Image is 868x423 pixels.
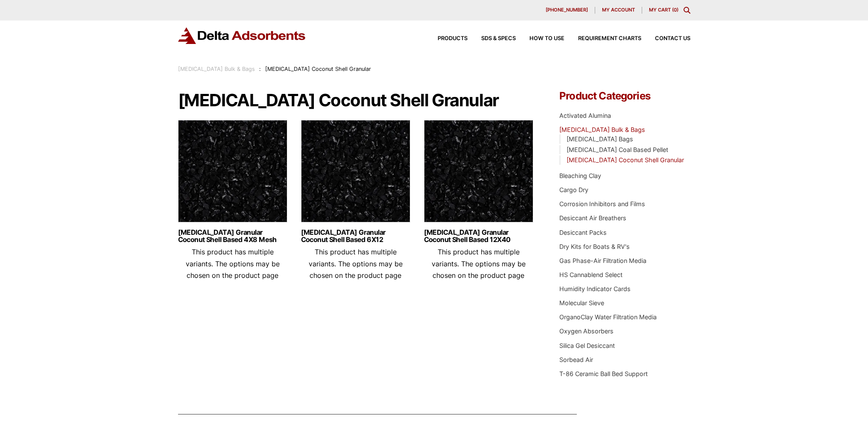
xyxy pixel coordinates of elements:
a: [MEDICAL_DATA] Coal Based Pellet [567,146,668,153]
a: Silica Gel Desiccant [559,342,615,349]
span: : [259,66,261,72]
a: Contact Us [641,36,690,41]
a: SDS & SPECS [468,36,516,41]
a: My account [595,7,642,14]
a: How to Use [516,36,564,41]
span: This product has multiple variants. The options may be chosen on the product page [186,248,280,279]
a: Bleaching Clay [559,172,601,179]
a: [MEDICAL_DATA] Granular Coconut Shell Based 4X8 Mesh [178,229,287,243]
a: Desiccant Packs [559,229,607,236]
a: [MEDICAL_DATA] Bags [567,135,633,143]
span: My account [602,8,635,12]
a: Gas Phase-Air Filtration Media [559,257,646,264]
span: [PHONE_NUMBER] [546,8,588,12]
a: Dry Kits for Boats & RV's [559,243,630,250]
span: [MEDICAL_DATA] Coconut Shell Granular [265,66,371,72]
img: Activated Carbon Mesh Granular [424,120,533,227]
span: How to Use [529,36,564,41]
a: [PHONE_NUMBER] [539,7,595,14]
img: Delta Adsorbents [178,27,306,44]
span: SDS & SPECS [481,36,516,41]
a: Cargo Dry [559,186,588,193]
span: Products [438,36,468,41]
a: Products [424,36,468,41]
a: Desiccant Air Breathers [559,214,626,222]
a: T-86 Ceramic Ball Bed Support [559,370,648,377]
a: [MEDICAL_DATA] Granular Coconut Shell Based 6X12 [301,229,410,243]
span: Requirement Charts [578,36,641,41]
h1: [MEDICAL_DATA] Coconut Shell Granular [178,91,534,110]
span: 0 [674,7,677,13]
a: OrganoClay Water Filtration Media [559,313,657,321]
a: [MEDICAL_DATA] Bulk & Bags [178,66,255,72]
a: Oxygen Absorbers [559,327,614,335]
div: Toggle Modal Content [684,7,690,14]
a: Molecular Sieve [559,299,604,306]
img: Activated Carbon Mesh Granular [178,120,287,227]
a: Humidity Indicator Cards [559,285,631,292]
a: [MEDICAL_DATA] Coconut Shell Granular [567,156,684,163]
img: Activated Carbon Mesh Granular [301,120,410,227]
h4: Product Categories [559,91,690,101]
a: [MEDICAL_DATA] Bulk & Bags [559,126,645,133]
a: Sorbead Air [559,356,593,363]
a: Activated Alumina [559,112,611,119]
span: This product has multiple variants. The options may be chosen on the product page [309,248,403,279]
span: This product has multiple variants. The options may be chosen on the product page [432,248,526,279]
a: Corrosion Inhibitors and Films [559,200,645,207]
a: Requirement Charts [564,36,641,41]
a: HS Cannablend Select [559,271,623,278]
a: My Cart (0) [649,7,678,13]
span: Contact Us [655,36,690,41]
a: [MEDICAL_DATA] Granular Coconut Shell Based 12X40 [424,229,533,243]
